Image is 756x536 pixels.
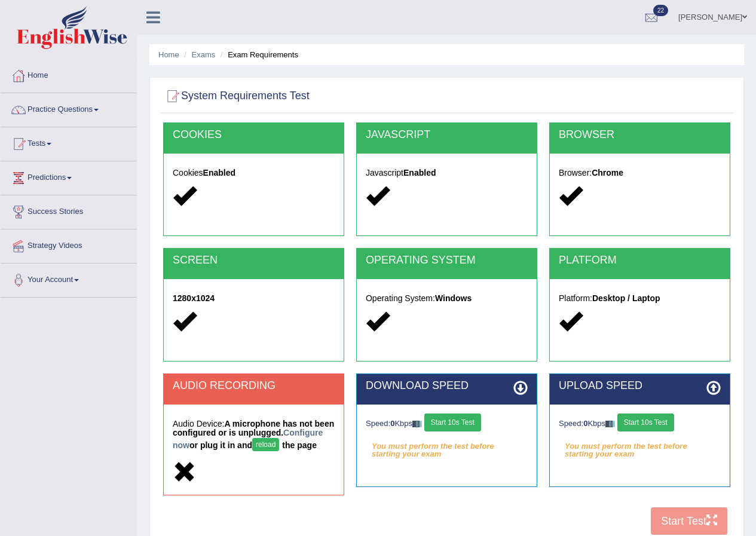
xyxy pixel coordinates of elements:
[617,414,674,431] button: Start 10s Test
[390,419,394,428] strong: 0
[559,380,721,392] h2: UPLOAD SPEED
[1,161,137,191] a: Predictions
[366,255,528,267] h2: OPERATING SYSTEM
[1,229,137,259] a: Strategy Videos
[653,5,668,16] span: 22
[605,421,615,427] img: ajax-loader-fb-connection.gif
[435,293,472,303] strong: Windows
[583,419,587,428] strong: 0
[203,168,235,177] strong: Enabled
[559,437,721,455] em: You must perform the test before starting your exam
[173,419,335,454] h5: Audio Device:
[173,169,335,177] h5: Cookies
[559,414,721,434] div: Speed: Kbps
[252,438,279,451] button: reload
[1,195,137,225] a: Success Stories
[366,414,528,434] div: Speed: Kbps
[173,129,335,141] h2: COOKIES
[366,294,528,303] h5: Operating System:
[366,129,528,141] h2: JAVASCRIPT
[1,127,137,157] a: Tests
[163,87,310,105] h2: System Requirements Test
[173,293,215,303] strong: 1280x1024
[366,437,528,455] em: You must perform the test before starting your exam
[592,168,623,177] strong: Chrome
[403,168,436,177] strong: Enabled
[158,50,179,59] a: Home
[559,294,721,303] h5: Platform:
[1,59,137,89] a: Home
[192,50,216,59] a: Exams
[559,129,721,141] h2: BROWSER
[424,414,481,431] button: Start 10s Test
[173,419,334,450] strong: A microphone has not been configured or is unplugged. or plug it in and the page
[218,49,298,60] li: Exam Requirements
[173,428,323,450] a: Configure now
[173,380,335,392] h2: AUDIO RECORDING
[559,169,721,177] h5: Browser:
[412,421,422,427] img: ajax-loader-fb-connection.gif
[1,264,137,293] a: Your Account
[366,380,528,392] h2: DOWNLOAD SPEED
[173,255,335,267] h2: SCREEN
[559,255,721,267] h2: PLATFORM
[1,93,137,123] a: Practice Questions
[592,293,660,303] strong: Desktop / Laptop
[366,169,528,177] h5: Javascript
